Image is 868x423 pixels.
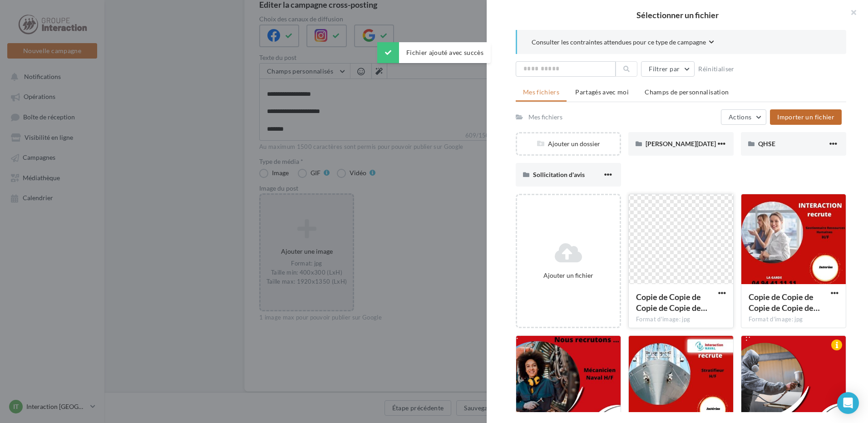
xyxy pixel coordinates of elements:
span: Consulter les contraintes attendues pour ce type de campagne [532,38,706,47]
span: Mes fichiers [523,88,559,96]
button: Filtrer par [641,61,695,77]
button: Réinitialiser [695,64,738,74]
h2: Sélectionner un fichier [501,11,853,19]
button: Actions [721,109,766,125]
div: Format d'image: jpg [636,315,726,324]
div: Fichier ajouté avec succès [377,42,491,63]
button: Importer un fichier [770,109,842,125]
div: Mes fichiers [528,113,562,122]
span: Champs de personnalisation [645,88,729,96]
span: QHSE [758,140,775,148]
span: [PERSON_NAME][DATE] [646,140,716,148]
span: Copie de Copie de Copie de Copie de Copie de Copie de Copie de Copie de Copie de Copie de Copie d... [749,292,820,313]
div: Ajouter un dossier [517,139,620,148]
div: Open Intercom Messenger [837,392,859,414]
div: Format d'image: jpg [749,315,838,324]
span: Importer un fichier [777,113,834,121]
span: Sollicitation d'avis [533,171,585,178]
span: Actions [729,113,751,121]
button: Consulter les contraintes attendues pour ce type de campagne [532,37,714,49]
span: Copie de Copie de Copie de Copie de Copie de Copie de Copie de Copie de Copie de Copie de Copie d... [636,292,707,313]
span: Partagés avec moi [575,88,629,96]
div: Ajouter un fichier [521,271,616,280]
